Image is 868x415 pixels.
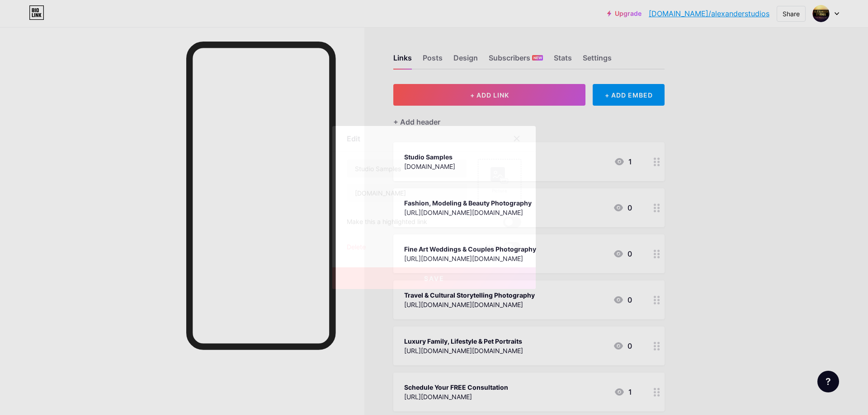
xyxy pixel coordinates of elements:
[347,133,360,144] div: Edit
[424,275,444,282] span: Save
[347,184,467,202] input: URL
[491,187,509,194] div: Picture
[486,242,500,253] span: Hide
[347,159,467,177] input: Title
[347,217,427,228] div: Make this a highlighted link
[347,242,366,253] div: Delete
[332,267,536,289] button: Save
